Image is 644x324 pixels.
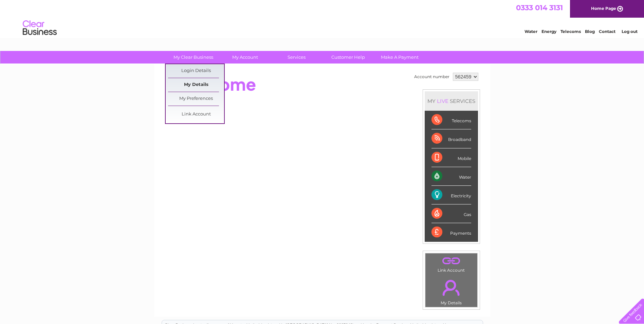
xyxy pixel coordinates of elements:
[436,98,450,104] div: LIVE
[320,51,376,64] a: Customer Help
[269,51,325,64] a: Services
[168,108,224,121] a: Link Account
[431,167,471,186] div: Water
[217,51,273,64] a: My Account
[431,148,471,167] div: Mobile
[22,18,57,38] img: logo.png
[431,186,471,204] div: Electricity
[425,253,478,274] td: Link Account
[599,29,615,34] a: Contact
[425,274,478,307] td: My Details
[516,3,563,12] a: 0333 014 3131
[585,29,595,34] a: Blog
[372,51,428,64] a: Make A Payment
[541,29,556,34] a: Energy
[168,78,224,92] a: My Details
[431,111,471,129] div: Telecoms
[560,29,581,34] a: Telecoms
[427,276,476,300] a: .
[165,51,221,64] a: My Clear Business
[525,29,537,34] a: Water
[412,71,451,83] td: Account number
[168,64,224,78] a: Login Details
[162,4,483,33] div: Clear Business is a trading name of Verastar Limited (registered in [GEOGRAPHIC_DATA] No. 3667643...
[431,223,471,241] div: Payments
[431,129,471,148] div: Broadband
[168,92,224,106] a: My Preferences
[427,255,476,267] a: .
[431,204,471,223] div: Gas
[622,29,638,34] a: Log out
[425,91,478,111] div: MY SERVICES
